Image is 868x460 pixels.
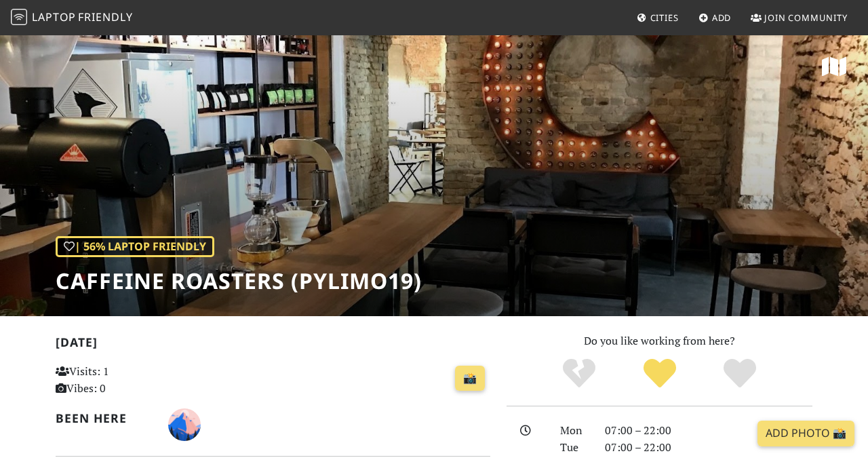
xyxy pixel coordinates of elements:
span: Join Community [764,12,848,24]
a: Cities [631,5,684,30]
div: | 56% Laptop Friendly [56,236,214,258]
img: LaptopFriendly [11,9,27,25]
h1: Caffeine Roasters (Pylimo19) [56,268,422,294]
h2: Been here [56,411,152,425]
div: Definitely! [700,357,781,391]
a: LaptopFriendly LaptopFriendly [11,6,133,30]
a: Join Community [745,5,853,30]
img: 3420-ziede.jpg [168,408,201,441]
div: 07:00 – 22:00 [597,422,821,440]
a: 📸 [455,366,485,391]
p: Visits: 1 Vibes: 0 [56,363,190,398]
div: 07:00 – 22:00 [597,439,821,457]
span: Friendly [78,9,132,24]
span: Cities [650,12,679,24]
div: Tue [552,439,597,457]
p: Do you like working from here? [507,332,812,350]
span: Add [712,12,732,24]
span: Žiedė [168,416,201,431]
h2: [DATE] [56,335,490,355]
div: Mon [552,422,597,440]
div: No [538,357,619,391]
a: Add Photo 📸 [757,421,854,446]
a: Add [693,5,737,30]
div: Yes [619,357,700,391]
span: Laptop [32,9,76,24]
